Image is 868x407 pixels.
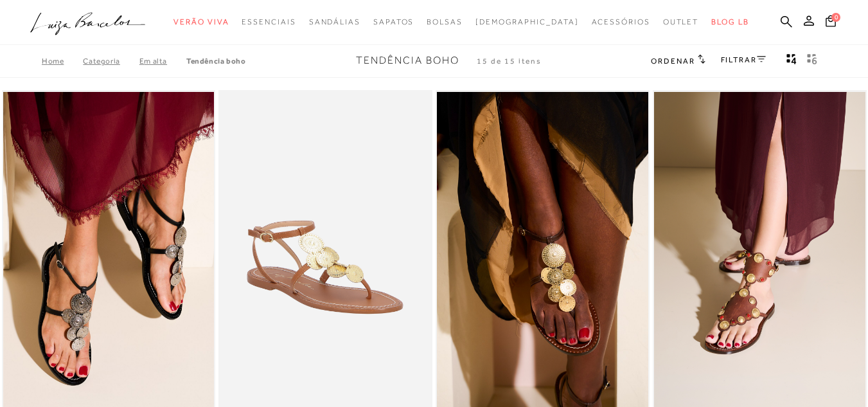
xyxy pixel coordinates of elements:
[173,17,229,26] span: Verão Viva
[42,57,83,66] a: Home
[309,17,360,26] span: Sandálias
[711,10,748,34] a: BLOG LB
[356,55,459,66] span: Tendência Boho
[663,17,699,26] span: Outlet
[803,53,821,69] button: gridText6Desc
[427,10,463,34] a: categoryNavScreenReaderText
[242,10,296,34] a: categoryNavScreenReaderText
[822,14,840,32] button: 0
[651,57,695,66] span: Ordenar
[373,10,414,34] a: categoryNavScreenReaderText
[592,10,650,34] a: categoryNavScreenReaderText
[139,57,186,66] a: Em alta
[477,57,542,66] span: 15 de 15 itens
[475,17,579,26] span: [DEMOGRAPHIC_DATA]
[783,53,801,69] button: Mostrar 4 produtos por linha
[721,55,766,64] a: FILTRAR
[663,10,699,34] a: categoryNavScreenReaderText
[173,10,229,34] a: categoryNavScreenReaderText
[831,13,840,22] span: 0
[711,17,748,26] span: BLOG LB
[373,17,414,26] span: Sapatos
[309,10,360,34] a: categoryNavScreenReaderText
[427,17,463,26] span: Bolsas
[475,10,579,34] a: noSubCategoriesText
[592,17,650,26] span: Acessórios
[83,57,139,66] a: Categoria
[186,57,245,66] a: Tendência Boho
[242,17,296,26] span: Essenciais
